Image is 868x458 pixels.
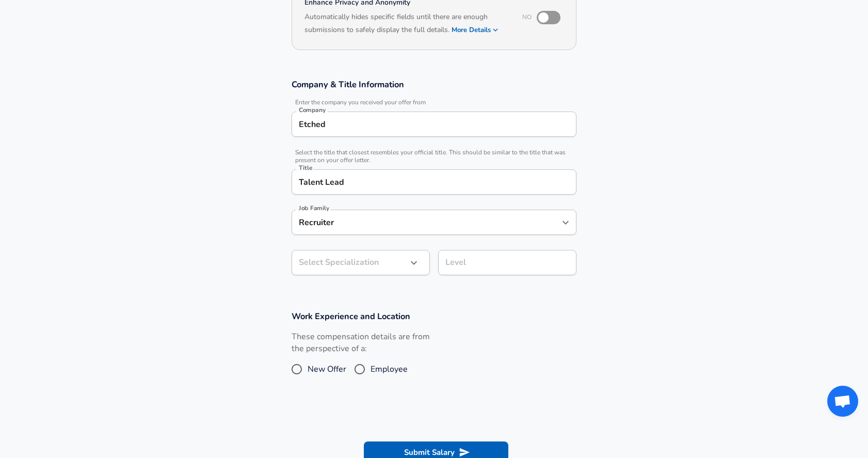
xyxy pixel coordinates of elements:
h3: Company & Title Information [292,78,576,90]
span: Employee [371,363,408,375]
h6: Automatically hides specific fields until there are enough submissions to safely display the full... [304,11,508,37]
button: Open [558,215,573,230]
input: Software Engineer [296,214,556,230]
label: These compensation details are from the perspective of a: [292,331,430,355]
span: Select the title that closest resembles your official title. This should be similar to the title ... [292,149,576,164]
span: New Offer [308,363,346,375]
label: Title [299,165,312,171]
label: Job Family [299,205,329,211]
input: L3 [443,255,572,271]
span: No [522,13,532,21]
label: Company [299,107,326,113]
input: Software Engineer [296,174,572,190]
div: Open chat [827,386,858,417]
input: Google [296,116,572,132]
button: More Details [452,23,499,37]
h3: Work Experience and Location [292,310,576,322]
span: Enter the company you received your offer from [292,99,576,106]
